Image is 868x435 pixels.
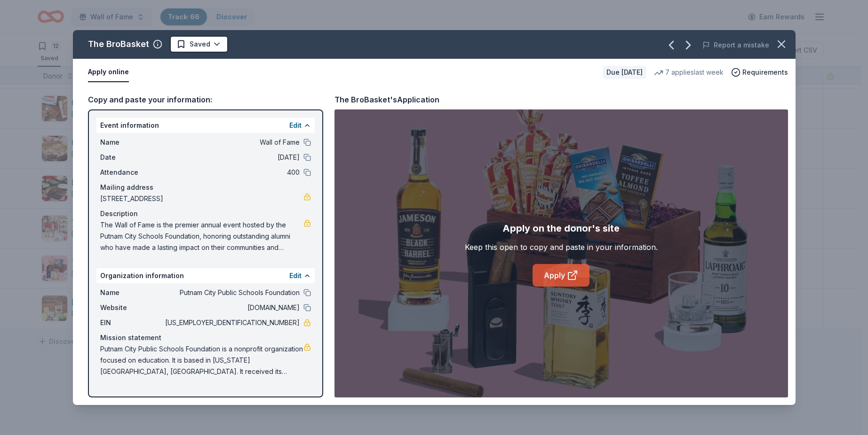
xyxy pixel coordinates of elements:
[163,167,300,178] span: 400
[100,137,163,148] span: Name
[533,264,589,287] a: Apply
[163,152,300,163] span: [DATE]
[742,67,788,78] span: Requirements
[163,287,300,298] span: Putnam City Public Schools Foundation
[334,93,439,106] div: The BroBasket's Application
[163,317,300,328] span: [US_EMPLOYER_IDENTIFICATION_NUMBER]
[702,39,769,51] button: Report a mistake
[100,302,163,313] span: Website
[465,241,658,253] div: Keep this open to copy and paste in your information.
[100,152,163,163] span: Date
[100,208,311,219] div: Description
[88,62,129,82] button: Apply online
[100,167,163,178] span: Attendance
[502,221,620,236] div: Apply on the donor's site
[88,93,323,106] div: Copy and paste your information:
[100,287,163,298] span: Name
[100,219,303,253] span: The Wall of Fame is the premier annual event hosted by the Putnam City Schools Foundation, honori...
[100,317,163,328] span: EIN
[603,66,646,79] div: Due [DATE]
[88,37,149,52] div: The BroBasket
[96,268,315,283] div: Organization information
[100,332,311,343] div: Mission statement
[190,39,210,50] span: Saved
[96,118,315,133] div: Event information
[100,343,303,377] span: Putnam City Public Schools Foundation is a nonprofit organization focused on education. It is bas...
[100,193,303,204] span: [STREET_ADDRESS]
[163,137,300,148] span: Wall of Fame
[100,182,311,193] div: Mailing address
[289,120,302,131] button: Edit
[731,67,788,78] button: Requirements
[163,302,300,313] span: [DOMAIN_NAME]
[654,67,724,78] div: 7 applies last week
[170,36,228,53] button: Saved
[289,270,302,281] button: Edit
